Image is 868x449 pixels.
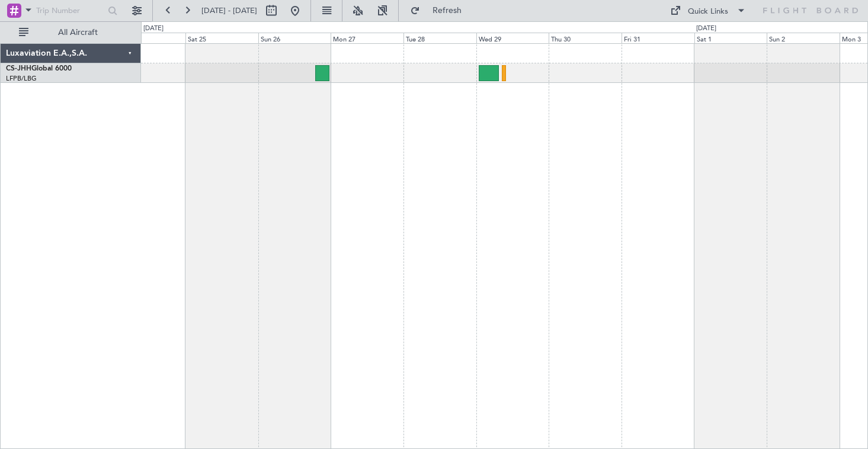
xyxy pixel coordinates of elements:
div: Mon 27 [331,33,403,43]
div: Thu 30 [549,33,622,43]
div: Sun 26 [258,33,331,43]
div: Fri 24 [113,33,185,43]
div: Sat 25 [185,33,258,43]
input: Trip Number [36,2,104,20]
span: All Aircraft [31,28,125,37]
div: Wed 29 [476,33,549,43]
div: Quick Links [688,6,728,18]
div: Fri 31 [622,33,694,43]
div: [DATE] [696,24,716,34]
a: CS-JHHGlobal 6000 [6,65,72,72]
button: Quick Links [664,1,752,20]
div: [DATE] [143,24,164,34]
div: Sat 1 [694,33,767,43]
div: Tue 28 [403,33,476,43]
button: All Aircraft [13,23,129,42]
button: Refresh [405,1,476,20]
a: LFPB/LBG [6,74,37,83]
div: Sun 2 [767,33,840,43]
span: [DATE] - [DATE] [201,5,257,16]
span: CS-JHH [6,65,31,72]
span: Refresh [422,7,472,15]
